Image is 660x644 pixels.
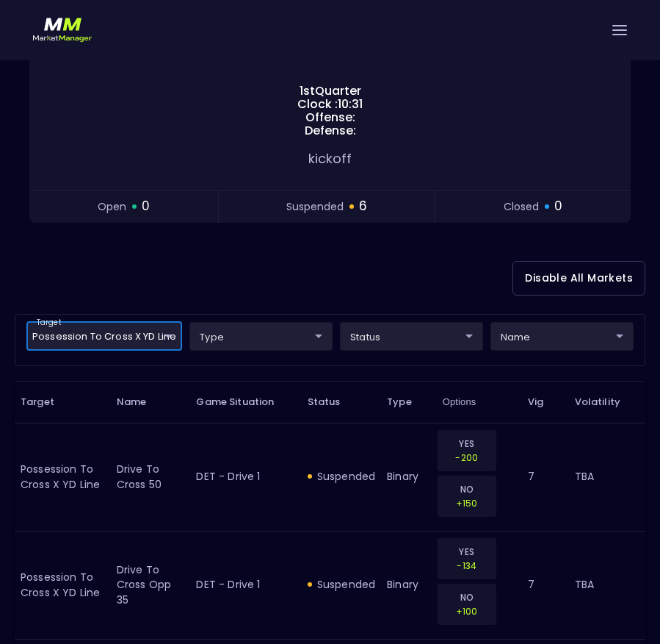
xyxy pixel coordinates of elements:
span: 1st Quarter [295,85,366,98]
div: suspended [308,577,375,592]
img: logo [33,15,92,46]
td: Drive to Cross 50 [111,423,191,531]
span: Status [308,396,360,409]
div: target [26,322,182,351]
p: -134 [447,559,487,573]
td: 7 [522,423,568,531]
span: Type [387,396,431,409]
span: suspended [286,199,344,215]
span: Name [117,396,166,409]
label: target [37,318,61,328]
td: TBA [569,531,645,639]
span: Target [21,396,73,409]
span: Vig [528,396,562,409]
span: Clock : 10:31 [293,98,367,111]
td: binary [381,423,437,531]
p: YES [447,545,487,559]
th: Options [437,381,522,423]
div: target [490,322,634,351]
span: Defense: [300,124,360,137]
span: 0 [554,197,562,216]
td: Drive to Cross Opp 35 [111,531,191,639]
span: Volatility [575,396,639,409]
p: +150 [447,496,487,510]
span: kickoff [308,149,352,168]
div: suspended [308,469,375,484]
span: 0 [142,197,150,216]
p: -200 [447,451,487,465]
td: DET - Drive 1 [190,531,301,639]
button: Disable All Markets [512,261,645,296]
td: 7 [522,531,568,639]
span: closed [504,199,539,215]
span: 6 [359,197,367,216]
p: +100 [447,604,487,618]
span: open [98,199,126,215]
p: YES [447,437,487,451]
td: Possession to Cross X YD Line [15,531,111,639]
td: Possession to Cross X YD Line [15,423,111,531]
p: NO [447,590,487,604]
p: NO [447,482,487,496]
span: Game Situation [196,396,293,409]
div: target [340,322,483,351]
span: Offense: [301,111,360,124]
td: TBA [569,423,645,531]
td: binary [381,531,437,639]
td: DET - Drive 1 [190,423,301,531]
div: target [189,322,333,351]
